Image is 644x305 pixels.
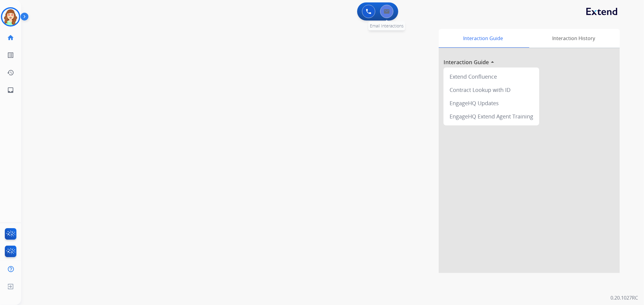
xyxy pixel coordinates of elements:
[7,86,14,94] mat-icon: inbox
[439,29,528,48] div: Interaction Guide
[370,23,404,29] span: Email Interactions
[446,83,537,96] div: Contract Lookup with ID
[446,110,537,123] div: EngageHQ Extend Agent Training
[7,52,14,59] mat-icon: list_alt
[7,34,14,41] mat-icon: home
[446,70,537,83] div: Extend Confluence
[2,8,19,25] img: avatar
[610,294,638,301] p: 0.20.1027RC
[528,29,620,48] div: Interaction History
[7,69,14,76] mat-icon: history
[446,96,537,110] div: EngageHQ Updates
